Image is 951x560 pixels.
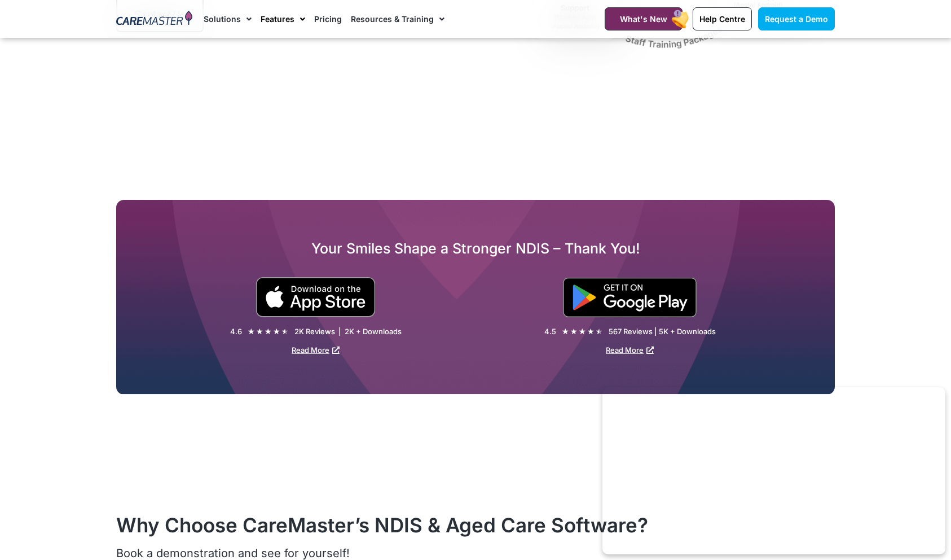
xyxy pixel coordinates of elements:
[230,327,242,336] div: 4.6
[620,14,667,24] span: What's New
[765,14,828,24] span: Request a Demo
[256,326,263,338] i: ★
[248,326,289,338] div: 4.5/5
[570,326,578,338] i: ★
[116,11,192,28] img: CareMaster Logo
[579,326,586,338] i: ★
[292,345,340,355] a: Read More
[609,327,716,336] div: 567 Reviews | 5K + Downloads
[587,326,595,338] i: ★
[544,327,556,336] div: 4.5
[563,278,697,317] img: "Get is on" Black Google play button.
[116,239,835,257] h2: Your Smiles Shape a Stronger NDIS – Thank You!
[273,326,280,338] i: ★
[256,277,376,317] img: small black download on the apple app store button.
[562,326,603,338] div: 4.5/5
[699,14,745,24] span: Help Centre
[281,326,289,338] i: ★
[602,387,945,554] iframe: Popup CTA
[116,513,835,537] h2: Why Choose CareMaster’s NDIS & Aged Care Software?
[562,326,569,338] i: ★
[596,326,603,338] i: ★
[693,7,752,30] a: Help Centre
[265,326,272,338] i: ★
[116,546,350,560] span: Book a demonstration and see for yourself!
[606,345,654,355] a: Read More
[758,7,835,30] a: Request a Demo
[248,326,255,338] i: ★
[605,7,683,30] a: What's New
[294,327,402,336] div: 2K Reviews | 2K + Downloads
